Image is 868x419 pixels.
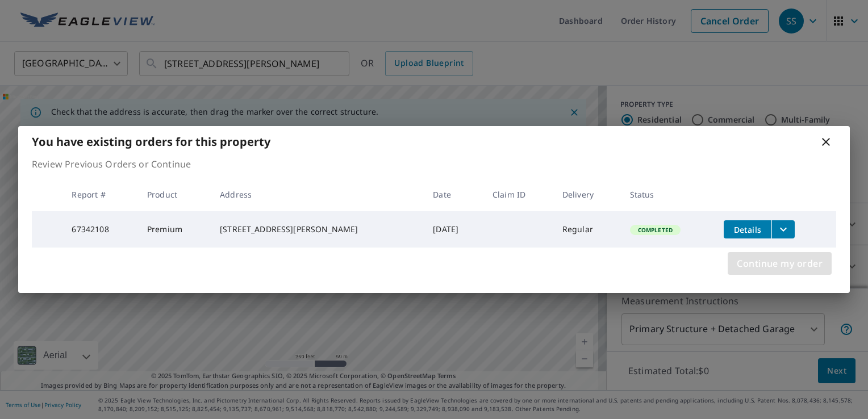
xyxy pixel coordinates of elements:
[728,252,832,275] button: Continue my order
[553,178,621,211] th: Delivery
[424,211,483,248] td: [DATE]
[621,178,715,211] th: Status
[220,224,415,235] div: [STREET_ADDRESS][PERSON_NAME]
[731,224,765,235] span: Details
[32,157,836,171] p: Review Previous Orders or Continue
[771,220,795,238] button: filesDropdownBtn-67342108
[211,178,424,211] th: Address
[138,178,211,211] th: Product
[631,226,679,234] span: Completed
[62,211,137,248] td: 67342108
[737,255,823,271] span: Continue my order
[62,178,137,211] th: Report #
[32,134,270,149] b: You have existing orders for this property
[483,178,553,211] th: Claim ID
[724,220,771,238] button: detailsBtn-67342108
[424,178,483,211] th: Date
[138,211,211,248] td: Premium
[553,211,621,248] td: Regular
